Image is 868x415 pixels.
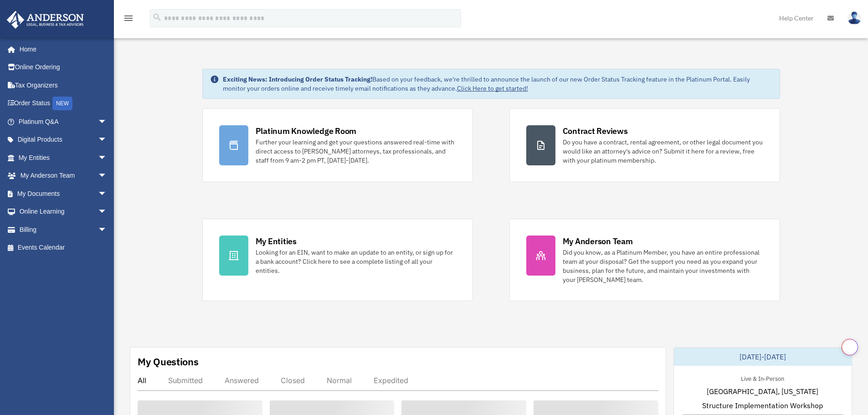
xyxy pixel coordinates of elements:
a: Events Calendar [6,239,121,257]
span: arrow_drop_down [98,167,116,185]
div: Further your learning and get your questions answered real-time with direct access to [PERSON_NAM... [256,138,456,165]
a: Home [6,40,116,58]
div: All [138,376,146,385]
a: My Anderson Teamarrow_drop_down [6,167,121,185]
span: arrow_drop_down [98,131,116,149]
div: Did you know, as a Platinum Member, you have an entire professional team at your disposal? Get th... [563,248,763,284]
span: arrow_drop_down [98,203,116,221]
div: Looking for an EIN, want to make an update to an entity, or sign up for a bank account? Click her... [256,248,456,275]
a: Online Learningarrow_drop_down [6,203,121,221]
span: arrow_drop_down [98,149,116,167]
a: Platinum Knowledge Room Further your learning and get your questions answered real-time with dire... [202,108,473,182]
a: Click Here to get started! [457,84,528,92]
div: NEW [52,97,72,110]
a: My Entitiesarrow_drop_down [6,149,121,167]
span: arrow_drop_down [98,113,116,131]
a: menu [123,16,134,24]
i: menu [123,13,134,24]
div: Contract Reviews [563,125,628,137]
strong: Exciting News: Introducing Order Status Tracking! [223,75,372,83]
div: [DATE]-[DATE] [674,348,852,366]
span: arrow_drop_down [98,220,116,239]
span: arrow_drop_down [98,184,116,203]
div: My Entities [256,236,297,247]
a: Billingarrow_drop_down [6,220,121,239]
a: Online Ordering [6,58,121,77]
a: Digital Productsarrow_drop_down [6,131,121,149]
a: Tax Organizers [6,76,121,94]
a: Contract Reviews Do you have a contract, rental agreement, or other legal document you would like... [509,108,780,182]
div: Closed [281,376,305,385]
span: [GEOGRAPHIC_DATA], [US_STATE] [707,386,818,397]
div: Do you have a contract, rental agreement, or other legal document you would like an attorney's ad... [563,138,763,165]
div: Expedited [374,376,408,385]
a: Order StatusNEW [6,94,121,113]
img: User Pic [847,11,861,25]
a: My Anderson Team Did you know, as a Platinum Member, you have an entire professional team at your... [509,219,780,301]
i: search [152,12,162,22]
div: Platinum Knowledge Room [256,125,357,137]
div: Submitted [168,376,203,385]
div: Live & In-Person [734,373,791,383]
a: Platinum Q&Aarrow_drop_down [6,113,121,131]
div: Normal [327,376,352,385]
img: Anderson Advisors Platinum Portal [4,11,87,29]
a: My Documentsarrow_drop_down [6,184,121,203]
span: Structure Implementation Workshop [702,400,823,411]
div: Answered [225,376,259,385]
div: My Questions [138,355,199,369]
div: Based on your feedback, we're thrilled to announce the launch of our new Order Status Tracking fe... [223,75,772,93]
div: My Anderson Team [563,236,633,247]
a: My Entities Looking for an EIN, want to make an update to an entity, or sign up for a bank accoun... [202,219,473,301]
